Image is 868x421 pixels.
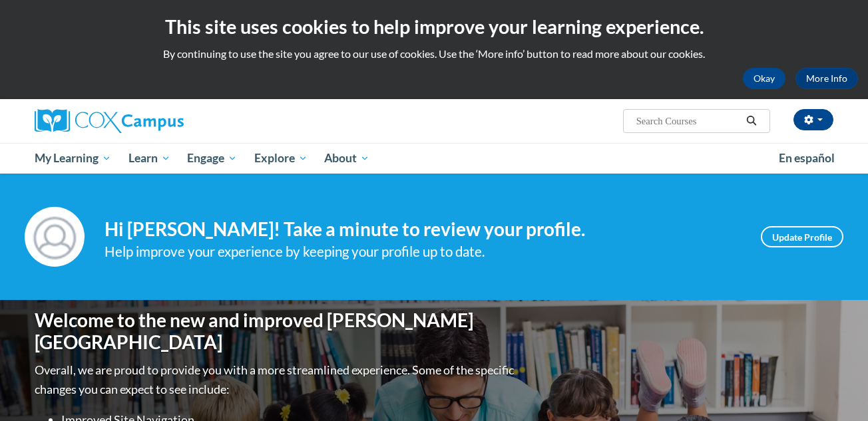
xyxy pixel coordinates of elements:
[316,143,379,174] a: About
[779,151,835,165] span: En español
[178,143,246,174] a: Engage
[35,109,288,133] a: Cox Campus
[770,144,843,172] a: En español
[793,109,833,130] button: Account Settings
[35,109,184,133] img: Cox Campus
[25,207,85,267] img: Profile Image
[635,113,742,129] input: Search Courses
[35,360,517,399] p: Overall, we are proud to provide you with a more streamlined experience. Some of the specific cha...
[254,150,308,166] span: Explore
[15,143,853,174] div: Main menu
[761,226,843,247] a: Update Profile
[105,218,741,241] h4: Hi [PERSON_NAME]! Take a minute to review your profile.
[246,143,316,174] a: Explore
[742,113,761,129] button: Search
[743,68,785,89] button: Okay
[35,150,111,166] span: My Learning
[128,150,170,166] span: Learn
[120,143,179,174] a: Learn
[10,13,858,40] h2: This site uses cookies to help improve your learning experience.
[187,150,237,166] span: Engage
[105,241,741,263] div: Help improve your experience by keeping your profile up to date.
[324,150,369,166] span: About
[10,47,858,61] p: By continuing to use the site you agree to our use of cookies. Use the ‘More info’ button to read...
[795,68,858,89] a: More Info
[35,309,517,354] h1: Welcome to the new and improved [PERSON_NAME][GEOGRAPHIC_DATA]
[26,143,120,174] a: My Learning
